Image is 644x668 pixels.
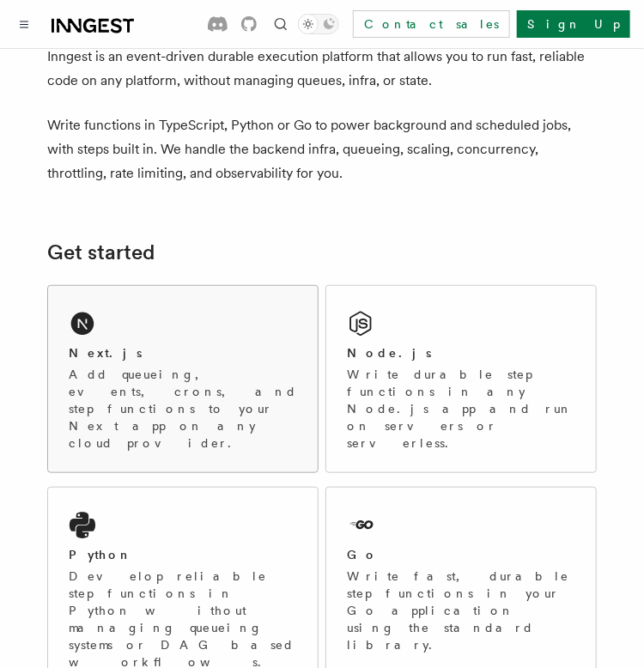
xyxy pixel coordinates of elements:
a: Node.jsWrite durable step functions in any Node.js app and run on servers or serverless. [325,285,597,473]
a: Sign Up [517,10,630,38]
p: Inngest is an event-driven durable execution platform that allows you to run fast, reliable code ... [47,45,597,93]
button: Toggle dark mode [298,14,339,34]
p: Write functions in TypeScript, Python or Go to power background and scheduled jobs, with steps bu... [47,113,597,185]
h2: Go [347,546,378,563]
a: Next.jsAdd queueing, events, crons, and step functions to your Next app on any cloud provider. [47,285,319,473]
button: Toggle navigation [14,14,34,34]
p: Add queueing, events, crons, and step functions to your Next app on any cloud provider. [69,366,297,452]
p: Write fast, durable step functions in your Go application using the standard library. [347,568,575,653]
button: Find something... [270,14,291,34]
a: Contact sales [353,10,510,38]
h2: Node.js [347,344,432,361]
a: Get started [47,240,155,264]
p: Write durable step functions in any Node.js app and run on servers or serverless. [347,366,575,452]
h2: Python [69,546,132,563]
h2: Next.js [69,344,143,361]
